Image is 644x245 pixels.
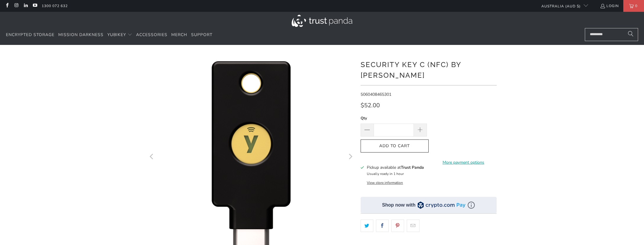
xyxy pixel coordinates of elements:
span: Mission Darkness [58,32,104,38]
a: Trust Panda Australia on Facebook [4,4,9,8]
a: Trust Panda Australia on YouTube [32,4,37,8]
button: Search [623,28,638,41]
a: Merch [171,28,187,42]
span: 5060408465301 [361,92,391,97]
a: Share this on Twitter [361,220,373,232]
a: Mission Darkness [58,28,104,42]
button: Add to Cart [361,139,429,153]
small: Usually ready in 1 hour [367,171,404,176]
img: Trust Panda Australia [292,15,352,27]
nav: Translation missing: en.navigation.header.main_nav [6,28,212,42]
a: Login [600,3,619,9]
a: Accessories [136,28,167,42]
span: Encrypted Storage [6,32,54,38]
span: Accessories [136,32,167,38]
span: Support [191,32,212,38]
a: 1300 072 632 [42,3,68,9]
button: View store information [367,180,403,185]
span: $52.00 [361,101,380,109]
a: Email this to a friend [407,220,419,232]
a: Encrypted Storage [6,28,54,42]
summary: YubiKey [107,28,132,42]
div: Shop now with [382,202,416,208]
a: Share this on Pinterest [391,220,404,232]
a: Share this on Facebook [376,220,389,232]
h3: Pickup available at [367,164,424,171]
a: Trust Panda Australia on LinkedIn [23,4,28,8]
a: Support [191,28,212,42]
span: Merch [171,32,187,38]
label: Qty [361,115,427,121]
h1: Security Key C (NFC) by [PERSON_NAME] [361,58,497,81]
span: Add to Cart [367,144,422,149]
a: Trust Panda Australia on Instagram [14,4,19,8]
b: Trust Panda [401,165,424,170]
a: More payment options [430,159,497,166]
input: Search... [585,28,638,41]
span: YubiKey [107,32,126,38]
